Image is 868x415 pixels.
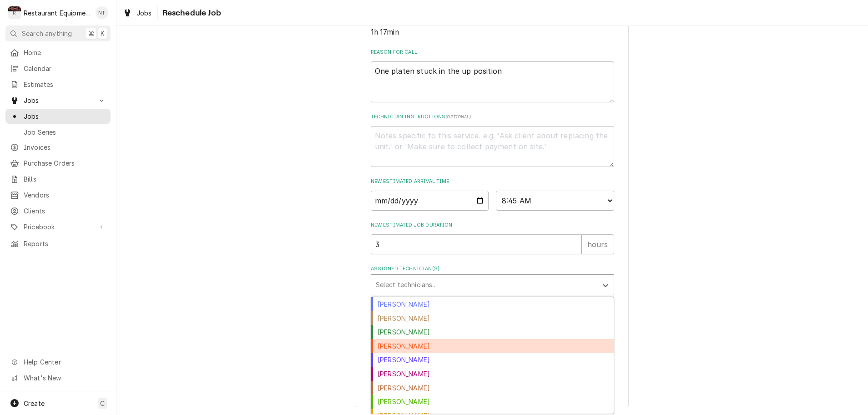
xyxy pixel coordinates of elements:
[24,190,106,200] span: Vendors
[5,354,111,369] a: Go to Help Center
[371,395,614,409] div: [PERSON_NAME]
[119,5,156,20] a: Jobs
[5,187,111,202] a: Vendors
[371,311,614,325] div: [PERSON_NAME]
[5,219,111,234] a: Go to Pricebook
[371,353,614,367] div: [PERSON_NAME]
[101,29,105,38] span: K
[5,77,111,92] a: Estimates
[5,140,111,155] a: Invoices
[24,64,106,73] span: Calendar
[8,6,21,19] div: Restaurant Equipment Diagnostics's Avatar
[371,325,614,339] div: [PERSON_NAME]
[8,6,21,19] div: R
[371,61,614,102] textarea: One platen stuck in the up position
[5,45,111,60] a: Home
[24,400,45,407] span: Create
[371,367,614,381] div: [PERSON_NAME]
[5,236,111,251] a: Reports
[5,109,111,124] a: Jobs
[371,178,614,185] label: New Estimated Arrival Time
[96,6,108,19] div: NT
[371,49,614,102] div: Reason For Call
[24,206,106,216] span: Clients
[22,29,72,38] span: Search anything
[24,48,106,57] span: Home
[371,381,614,395] div: [PERSON_NAME]
[5,172,111,187] a: Bills
[24,239,106,248] span: Reports
[371,27,614,38] span: Total Time Logged
[24,142,106,152] span: Invoices
[371,191,489,211] input: Date
[100,399,105,408] span: C
[371,222,614,229] label: New Estimated Job Duration
[496,191,614,211] select: Time Select
[160,7,221,19] span: Reschedule Job
[24,80,106,89] span: Estimates
[5,203,111,218] a: Clients
[5,125,111,140] a: Job Series
[445,114,471,119] span: ( optional )
[24,357,105,367] span: Help Center
[24,174,106,184] span: Bills
[5,61,111,76] a: Calendar
[371,222,614,254] div: New Estimated Job Duration
[136,8,152,18] span: Jobs
[88,29,94,38] span: ⌘
[24,373,105,383] span: What's New
[96,6,108,19] div: Nick Tussey's Avatar
[24,222,92,232] span: Pricebook
[371,265,614,295] div: Assigned Technician(s)
[5,93,111,108] a: Go to Jobs
[371,18,614,38] div: Total Time Logged
[371,113,614,167] div: Technician Instructions
[371,49,614,56] label: Reason For Call
[24,96,92,105] span: Jobs
[24,8,91,18] div: Restaurant Equipment Diagnostics
[371,28,399,36] span: 1h 17min
[24,158,106,168] span: Purchase Orders
[371,265,614,273] label: Assigned Technician(s)
[371,339,614,353] div: [PERSON_NAME]
[5,156,111,171] a: Purchase Orders
[24,111,106,121] span: Jobs
[5,370,111,385] a: Go to What's New
[371,113,614,121] label: Technician Instructions
[371,297,614,311] div: [PERSON_NAME]
[581,234,614,254] div: hours
[5,25,111,41] button: Search anything⌘K
[371,178,614,210] div: New Estimated Arrival Time
[24,127,106,137] span: Job Series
